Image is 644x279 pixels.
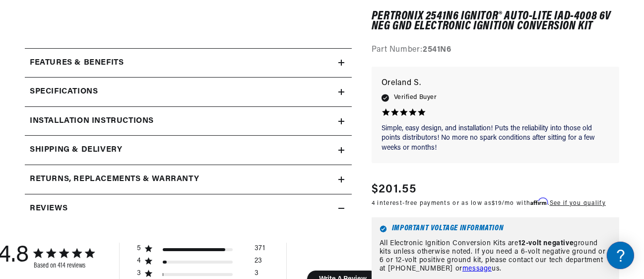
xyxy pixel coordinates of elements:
a: message [462,265,492,273]
h2: Returns, Replacements & Warranty [30,173,199,186]
h2: Features & Benefits [30,57,124,70]
div: 5 [137,244,141,253]
p: Oreland S. [382,77,609,91]
h6: Important Voltage Information [380,226,611,233]
span: Verified Buyer [394,93,437,103]
div: 4 [137,257,141,266]
div: Part Number: [372,44,619,57]
h1: PerTronix 2541N6 Ignitor® Auto-Lite IAD-4008 6v Neg Gnd Electronic Ignition Conversion Kit [372,11,619,32]
div: 5 star by 371 reviews [137,244,265,257]
summary: Reviews [25,194,352,223]
div: Based on 414 reviews [34,262,94,270]
div: 23 [255,257,262,269]
summary: Installation instructions [25,107,352,136]
summary: Shipping & Delivery [25,136,352,165]
summary: Specifications [25,78,352,106]
summary: Returns, Replacements & Warranty [25,165,352,194]
p: All Electronic Ignition Conversion Kits are ground kits unless otherwise noted. If you need a 6-v... [380,240,611,274]
div: 371 [255,244,265,257]
h2: Specifications [30,86,98,98]
span: $201.55 [372,181,416,198]
span: $19 [492,200,502,206]
p: Simple, easy design, and installation! Puts the reliability into those old points distributors! N... [382,124,609,153]
h2: Installation instructions [30,115,154,128]
a: See if you qualify - Learn more about Affirm Financing (opens in modal) [550,200,606,206]
p: 4 interest-free payments or as low as /mo with . [372,198,606,208]
span: Affirm [530,198,548,205]
strong: 2541N6 [423,46,451,54]
strong: 12-volt negative [518,240,574,248]
div: 3 [137,269,141,278]
div: 4 star by 23 reviews [137,257,265,269]
h2: Shipping & Delivery [30,144,122,157]
h2: Reviews [30,202,67,215]
summary: Features & Benefits [25,49,352,78]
